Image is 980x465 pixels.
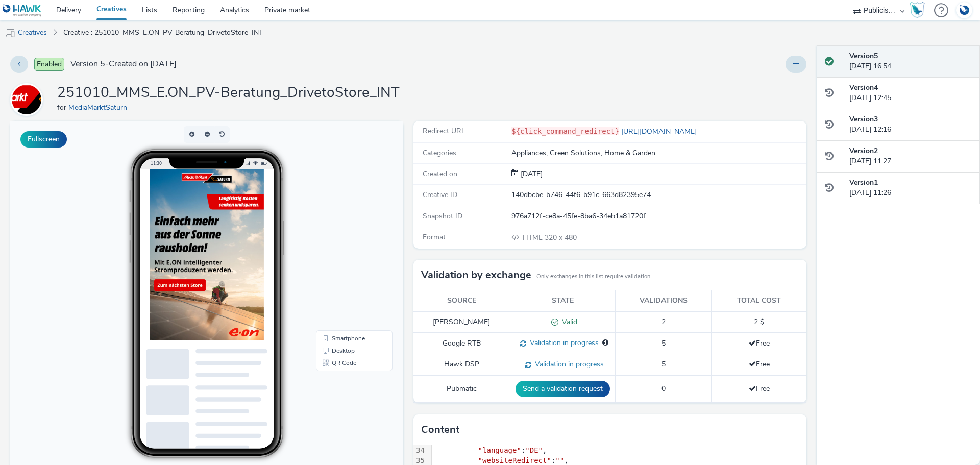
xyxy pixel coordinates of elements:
div: [DATE] 12:16 [849,114,972,135]
span: QR Code [322,239,346,245]
div: Appliances, Green Solutions, Home & Garden [511,148,805,158]
td: [PERSON_NAME] [413,311,510,333]
img: MediaMarktSaturn [12,85,41,114]
span: Version 5 - Created on [DATE] [70,58,177,70]
th: Total cost [712,290,806,311]
div: Creation 09 October 2025, 11:26 [519,169,543,179]
h3: Validation by exchange [421,267,531,283]
span: 0 [661,384,666,394]
a: MediaMarktSaturn [10,94,47,104]
div: [DATE] 11:26 [849,178,972,199]
strong: Version 4 [849,83,878,92]
a: MediaMarktSaturn [68,103,131,112]
span: for [57,103,68,112]
span: Desktop [322,227,345,233]
a: Creative : 251010_MMS_E.ON_PV-Beratung_DrivetoStore_INT [58,20,268,45]
span: Creative ID [423,190,457,200]
span: Snapshot ID [423,211,462,221]
a: [URL][DOMAIN_NAME] [619,127,701,136]
button: Fullscreen [20,131,67,148]
div: 34 [413,446,426,456]
span: HTML [523,233,545,242]
th: State [510,290,615,311]
span: 5 [661,359,666,369]
th: Source [413,290,510,311]
span: Valid [558,317,577,327]
strong: Version 5 [849,51,878,61]
button: Send a validation request [516,381,610,397]
a: Hawk Academy [910,2,929,18]
td: Hawk DSP [413,354,510,376]
span: Free [749,338,770,348]
span: Validation in progress [531,359,604,369]
span: "websiteRedirect" [478,456,551,464]
th: Validations [615,290,712,311]
div: [DATE] 16:54 [849,51,972,72]
span: 2 [661,317,666,327]
div: 140dbcbe-b746-44f6-b91c-663d82395e74 [511,190,805,200]
h3: Content [421,422,459,437]
strong: Version 1 [849,178,878,187]
strong: Version 3 [849,114,878,124]
span: [DATE] [519,169,543,179]
span: Categories [423,148,456,158]
img: undefined Logo [3,4,42,17]
li: Desktop [308,224,380,236]
span: "DE" [525,446,543,454]
span: Free [749,384,770,394]
div: 976a712f-ce8a-45fe-8ba6-34eb1a81720f [511,211,805,222]
span: Created on [423,169,457,179]
li: Smartphone [308,211,380,224]
img: Account DE [957,2,972,19]
span: "language" [478,446,521,454]
img: Hawk Academy [910,2,925,18]
span: Validation in progress [526,338,599,348]
span: 5 [661,338,666,348]
span: "" [555,456,564,464]
span: Enabled [34,58,64,71]
span: Free [749,359,770,369]
img: mobile [5,28,15,38]
div: [DATE] 12:45 [849,83,972,104]
code: ${click_command_redirect} [511,127,619,135]
span: Smartphone [322,214,355,221]
small: Only exchanges in this list require validation [536,273,650,281]
span: 11:30 [140,39,152,45]
div: [DATE] 11:27 [849,146,972,167]
span: Redirect URL [423,126,465,136]
td: Google RTB [413,333,510,354]
span: 2 $ [754,317,764,327]
h1: 251010_MMS_E.ON_PV-Beratung_DrivetoStore_INT [57,83,400,103]
strong: Version 2 [849,146,878,156]
span: Format [423,232,446,242]
td: Pubmatic [413,376,510,403]
span: 320 x 480 [522,233,577,242]
li: QR Code [308,236,380,248]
